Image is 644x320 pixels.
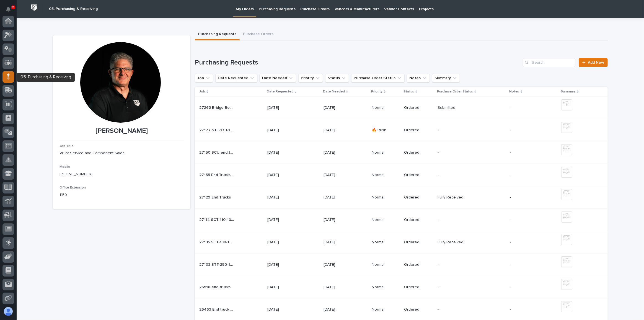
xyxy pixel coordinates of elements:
p: - [510,218,544,222]
p: 27114 SCT-110-100-72 end trucks [199,216,235,222]
span: Office Extension [60,186,86,189]
p: 27135 STT-130-100-54 [199,239,235,245]
p: Ordered [404,218,433,222]
tr: 27177 STT-170-150 end trucks27177 STT-170-150 end trucks [DATE][DATE]🔥 RushOrdered-- - [195,119,608,141]
span: Job Title [60,144,74,148]
p: [DATE] [324,218,358,222]
p: Ordered [404,150,433,155]
p: VP of Service and Component Sales [60,150,184,156]
p: 27177 STT-170-150 end trucks [199,127,235,133]
tr: 27150 SCU end trucks27150 SCU end trucks [DATE][DATE]NormalOrdered-- - [195,141,608,164]
p: Job [199,89,205,95]
p: - [438,127,440,133]
p: Normal [372,240,400,245]
a: Add New [579,58,608,67]
button: users-avatar [2,306,14,317]
p: Date Requested [267,89,293,95]
p: Ordered [404,128,433,133]
tr: 27155 End Trucks STT-25027155 End Trucks STT-250 [DATE][DATE]NormalOrdered-- - [195,164,608,186]
p: - [510,105,544,110]
p: Normal [372,285,400,290]
p: 26463 End truck set STT-250 [199,306,235,312]
p: Summary [561,89,576,95]
button: Status [325,74,349,82]
p: - [510,128,544,133]
p: [DATE] [267,218,302,222]
p: 1150 [60,192,184,198]
p: Status [404,89,414,95]
button: Summary [432,74,460,82]
button: Notes [407,74,430,82]
span: Mobile [60,165,70,169]
button: Job [195,74,213,82]
button: Date Requested [215,74,257,82]
p: [DATE] [267,105,302,110]
p: Normal [372,195,400,200]
p: Ordered [404,262,433,267]
p: [DATE] [267,307,302,312]
p: [DATE] [324,150,358,155]
a: [PHONE_NUMBER] [60,172,92,176]
tr: 27129 End Trucks27129 End Trucks [DATE][DATE]NormalOrderedFully ReceivedFully Received - [195,186,608,209]
tr: 27263 Bridge Beam27263 Bridge Beam [DATE][DATE]NormalOrderedSubmittedSubmitted - [195,97,608,119]
button: Priority [298,74,323,82]
p: [DATE] [324,307,358,312]
p: Normal [372,262,400,267]
p: - [510,262,544,267]
h1: Purchasing Requests [195,59,521,67]
p: Notes [509,89,519,95]
div: Notifications2 [7,7,14,16]
input: Search [523,58,575,67]
p: Fully Received [438,194,464,200]
p: Fully Received [438,239,464,245]
tr: 27135 STT-130-100-5427135 STT-130-100-54 [DATE][DATE]NormalOrderedFully ReceivedFully Received - [195,231,608,254]
p: [PERSON_NAME] [60,127,184,135]
button: Date Needed [260,74,296,82]
p: Normal [372,105,400,110]
p: Normal [372,218,400,222]
p: - [438,284,440,290]
p: [DATE] [324,285,358,290]
p: 27129 End Trucks [199,194,232,200]
p: - [510,195,544,200]
p: - [438,306,440,312]
p: [DATE] [267,262,302,267]
p: [DATE] [267,150,302,155]
p: - [510,240,544,245]
p: Priority [371,89,382,95]
p: - [438,261,440,267]
p: Normal [372,150,400,155]
p: - [438,216,440,222]
p: [DATE] [324,173,358,177]
p: 26516 end trucks [199,284,232,290]
p: Submitted [438,104,456,110]
p: [DATE] [324,105,358,110]
p: Ordered [404,173,433,177]
p: [DATE] [267,285,302,290]
p: - [510,307,544,312]
p: Normal [372,173,400,177]
p: [DATE] [267,128,302,133]
p: [DATE] [324,195,358,200]
tr: 26516 end trucks26516 end trucks [DATE][DATE]NormalOrdered-- - [195,276,608,298]
p: Ordered [404,285,433,290]
button: Purchase Orders [240,29,277,40]
p: [DATE] [324,240,358,245]
p: Date Needed [323,89,345,95]
p: Ordered [404,195,433,200]
p: Ordered [404,240,433,245]
p: 🔥 Rush [372,128,400,133]
p: - [438,149,440,155]
p: Purchase Order Status [437,89,473,95]
p: - [510,150,544,155]
img: Workspace Logo [29,2,39,13]
p: - [438,172,440,177]
p: 27150 SCU end trucks [199,149,235,155]
h2: 05. Purchasing & Receiving [49,7,98,11]
p: [DATE] [267,240,302,245]
p: Ordered [404,105,433,110]
p: [DATE] [267,195,302,200]
p: [DATE] [267,173,302,177]
p: Normal [372,307,400,312]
